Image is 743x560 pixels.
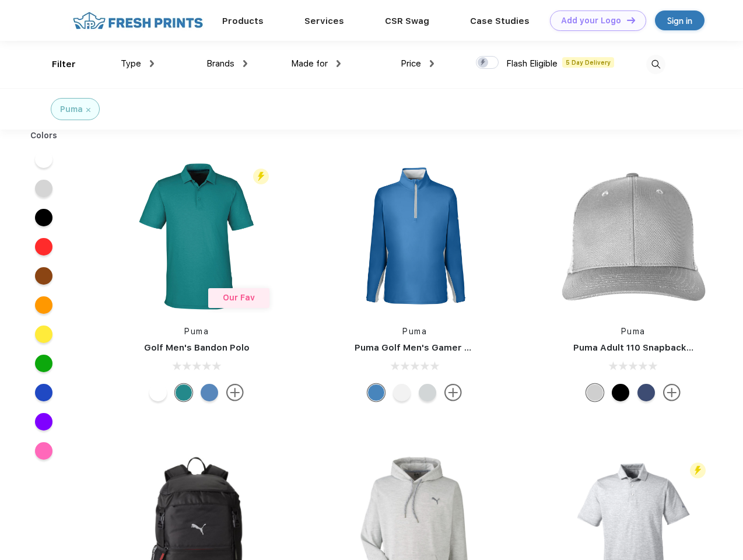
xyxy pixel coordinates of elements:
[637,384,655,401] div: Peacoat Qut Shd
[121,58,141,69] span: Type
[355,342,539,353] a: Puma Golf Men's Gamer Golf Quarter-Zip
[69,10,206,31] img: fo%20logo%202.webp
[175,384,192,401] div: Green Lagoon
[667,14,692,27] div: Sign in
[119,159,274,314] img: func=resize&h=266
[60,103,83,116] div: Puma
[393,384,411,401] div: Bright White
[86,108,90,112] img: filter_cancel.svg
[291,58,328,69] span: Made for
[337,60,341,67] img: dropdown.png
[621,327,646,336] a: Puma
[612,384,629,401] div: Pma Blk Pma Blk
[627,17,635,23] img: DT
[184,327,209,336] a: Puma
[561,16,621,26] div: Add your Logo
[243,60,247,67] img: dropdown.png
[253,169,269,184] img: flash_active_toggle.svg
[556,159,711,314] img: func=resize&h=266
[226,384,244,401] img: more.svg
[144,342,250,353] a: Golf Men's Bandon Polo
[401,58,421,69] span: Price
[646,55,665,74] img: desktop_search.svg
[444,384,462,401] img: more.svg
[304,16,344,26] a: Services
[506,58,558,69] span: Flash Eligible
[337,159,492,314] img: func=resize&h=266
[690,463,706,478] img: flash_active_toggle.svg
[562,57,614,68] span: 5 Day Delivery
[586,384,604,401] div: Quarry Brt Whit
[419,384,436,401] div: High Rise
[663,384,681,401] img: more.svg
[149,384,167,401] div: Bright White
[402,327,427,336] a: Puma
[52,58,76,71] div: Filter
[206,58,234,69] span: Brands
[150,60,154,67] img: dropdown.png
[385,16,429,26] a: CSR Swag
[367,384,385,401] div: Bright Cobalt
[201,384,218,401] div: Lake Blue
[430,60,434,67] img: dropdown.png
[22,129,66,142] div: Colors
[655,10,705,30] a: Sign in
[223,293,255,302] span: Our Fav
[222,16,264,26] a: Products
